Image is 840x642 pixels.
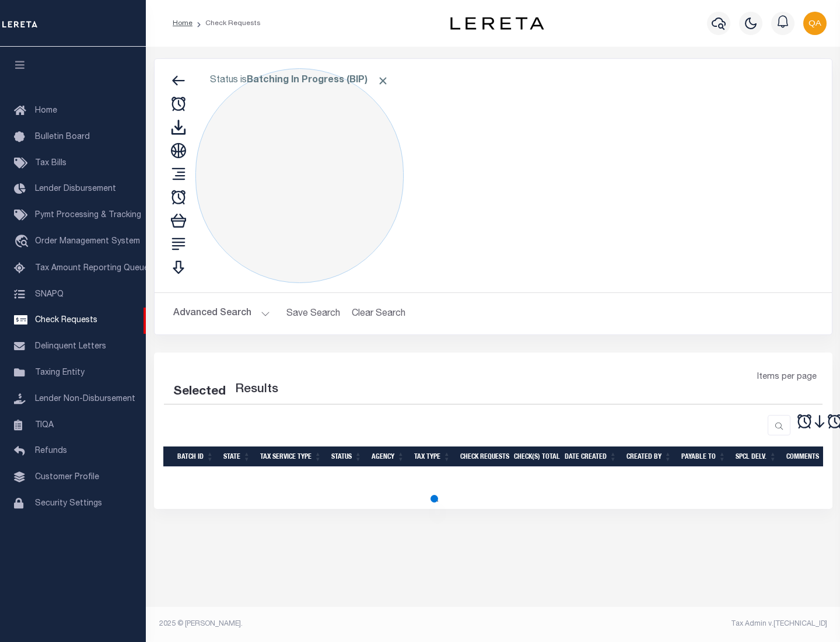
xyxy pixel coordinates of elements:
[782,446,834,467] th: Comments
[247,76,389,85] b: Batching In Progress (BIP)
[367,446,409,467] th: Agency
[35,447,67,455] span: Refunds
[219,446,256,467] th: State
[622,446,677,467] th: Created By
[35,211,141,219] span: Pymt Processing & Tracking
[456,446,509,467] th: Check Requests
[35,316,97,325] span: Check Requests
[35,343,106,351] span: Delinquent Letters
[35,500,102,508] span: Security Settings
[195,68,404,283] div: Click to Edit
[409,446,456,467] th: Tax Type
[235,381,278,399] label: Results
[35,290,64,298] span: SNAPQ
[450,17,544,30] img: logo-dark.svg
[803,12,827,35] img: svg+xml;base64,PHN2ZyB4bWxucz0iaHR0cDovL3d3dy53My5vcmcvMjAwMC9zdmciIHBvaW50ZXItZXZlbnRzPSJub25lIi...
[35,264,149,273] span: Tax Amount Reporting Queue
[327,446,367,467] th: Status
[35,421,54,429] span: TIQA
[256,446,327,467] th: Tax Service Type
[150,619,494,629] div: 2025 © [PERSON_NAME].
[35,107,57,115] span: Home
[502,619,827,629] div: Tax Admin v.[TECHNICAL_ID]
[35,369,85,377] span: Taxing Entity
[35,185,116,193] span: Lender Disbursement
[35,395,135,403] span: Lender Non-Disbursement
[377,75,389,87] span: Click to Remove
[35,238,140,246] span: Order Management System
[35,473,99,481] span: Customer Profile
[173,446,219,467] th: Batch Id
[279,302,347,325] button: Save Search
[677,446,731,467] th: Payable To
[173,302,270,325] button: Advanced Search
[757,371,817,384] span: Items per page
[560,446,622,467] th: Date Created
[35,133,90,141] span: Bulletin Board
[509,446,560,467] th: Check(s) Total
[173,383,226,402] div: Selected
[731,446,782,467] th: Spcl Delv.
[173,20,192,27] a: Home
[347,302,411,325] button: Clear Search
[14,235,33,250] i: travel_explore
[35,159,66,168] span: Tax Bills
[192,18,261,29] li: Check Requests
